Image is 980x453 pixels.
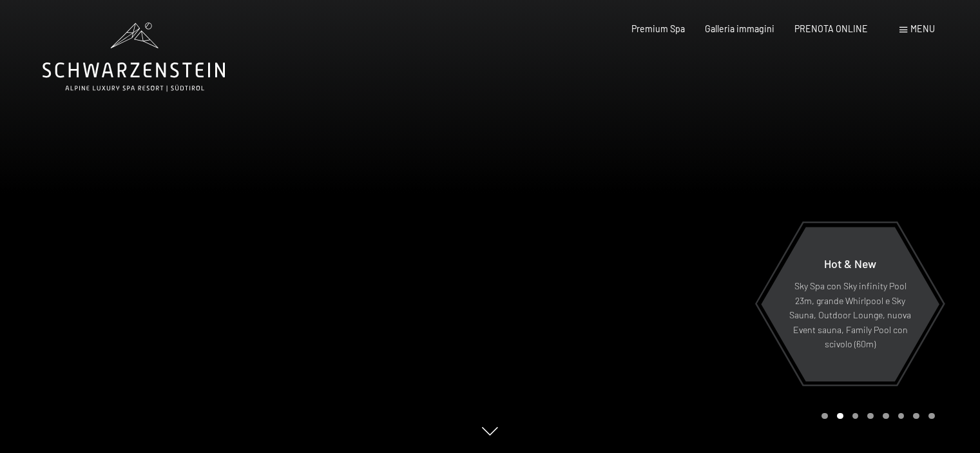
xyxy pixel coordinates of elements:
div: Carousel Page 5 [883,413,889,419]
div: Carousel Page 7 [913,413,919,419]
a: PRENOTA ONLINE [794,23,868,34]
p: Sky Spa con Sky infinity Pool 23m, grande Whirlpool e Sky Sauna, Outdoor Lounge, nuova Event saun... [789,279,912,352]
span: Menu [910,23,935,34]
div: Carousel Page 8 [928,413,935,419]
a: Galleria immagini [705,23,774,34]
div: Carousel Page 3 [852,413,859,419]
div: Carousel Pagination [817,413,934,419]
div: Carousel Page 6 [898,413,905,419]
div: Carousel Page 2 (Current Slide) [837,413,843,419]
a: Hot & New Sky Spa con Sky infinity Pool 23m, grande Whirlpool e Sky Sauna, Outdoor Lounge, nuova ... [760,226,940,382]
div: Carousel Page 1 [821,413,828,419]
a: Premium Spa [631,23,685,34]
span: Hot & New [824,256,876,271]
div: Carousel Page 4 [867,413,874,419]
